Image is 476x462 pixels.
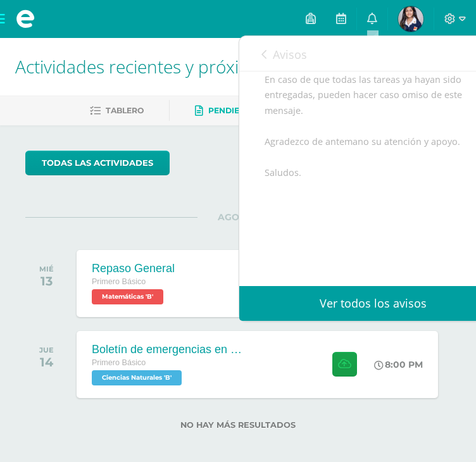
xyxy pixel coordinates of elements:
span: Tablero [106,106,144,115]
a: Tablero [90,101,144,121]
img: 17d7198f9e9916a0a5a90e0f2861442d.png [398,6,423,32]
div: Repaso General [92,262,175,275]
label: No hay más resultados [25,420,451,430]
span: Actividades recientes y próximas [15,54,272,78]
div: 13 [39,273,54,289]
span: Primero Básico [92,358,146,367]
div: MIÉ [39,265,54,273]
div: Boletín de emergencias en [GEOGRAPHIC_DATA] [92,343,244,356]
span: Pendientes de entrega [208,106,316,115]
a: Pendientes de entrega [195,101,316,121]
span: Ciencias Naturales 'B' [92,370,182,385]
span: Primero Básico [92,277,146,286]
div: 8:00 PM [374,359,423,370]
div: JUE [39,346,54,354]
span: Matemáticas 'B' [92,289,163,304]
span: Avisos [273,47,307,62]
span: AGOSTO [197,211,279,223]
a: todas las Actividades [25,151,170,175]
div: 14 [39,354,54,370]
